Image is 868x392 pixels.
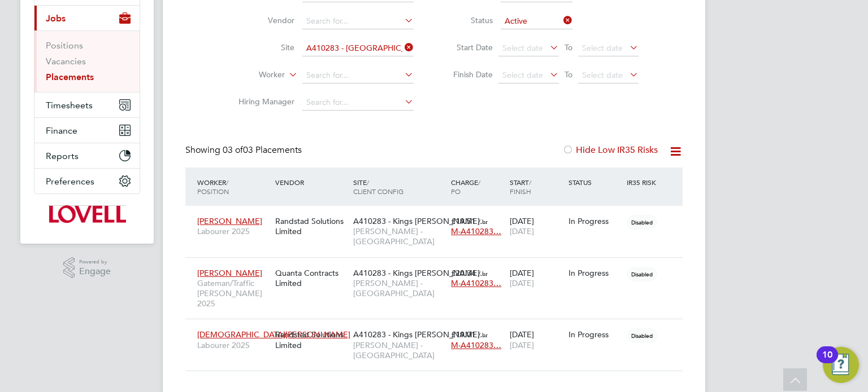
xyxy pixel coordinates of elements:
[566,172,624,192] div: Status
[353,178,403,196] span: / Client Config
[194,262,683,271] a: [PERSON_NAME]Gateman/Traffic [PERSON_NAME] 2025Quanta Contracts LimitedA410283 - Kings [PERSON_NA...
[624,172,663,192] div: IR35 Risk
[823,347,859,383] button: Open Resource Center, 10 new notifications
[561,67,576,82] span: To
[478,331,488,339] span: / hr
[197,329,350,340] span: [DEMOGRAPHIC_DATA][PERSON_NAME]
[451,329,476,340] span: £19.01
[353,329,488,340] span: A410283 - Kings [PERSON_NAME]…
[353,216,488,226] span: A410283 - Kings [PERSON_NAME]…
[510,226,534,236] span: [DATE]
[353,278,445,298] span: [PERSON_NAME] - [GEOGRAPHIC_DATA]
[194,210,683,219] a: [PERSON_NAME]Labourer 2025Randstad Solutions LimitedA410283 - Kings [PERSON_NAME]…[PERSON_NAME] -...
[627,215,657,230] span: Disabled
[34,143,140,168] button: Reports
[46,40,83,51] a: Positions
[451,216,476,226] span: £19.51
[501,14,572,29] input: Select one
[562,144,658,156] label: Hide Low IR35 Risks
[568,329,622,340] div: In Progress
[34,118,140,143] button: Finance
[46,176,94,187] span: Preferences
[223,144,243,156] span: 03 of
[34,6,140,30] button: Jobs
[561,40,576,55] span: To
[34,30,140,92] div: Jobs
[302,14,414,29] input: Search for...
[448,172,507,201] div: Charge
[627,267,657,281] span: Disabled
[63,257,111,279] a: Powered byEngage
[185,144,304,156] div: Showing
[46,125,77,136] span: Finance
[272,210,350,242] div: Randstad Solutions Limited
[34,93,140,117] button: Timesheets
[272,172,350,192] div: Vendor
[353,226,445,246] span: [PERSON_NAME] - [GEOGRAPHIC_DATA]
[568,268,622,278] div: In Progress
[442,42,493,52] label: Start Date
[46,151,79,161] span: Reports
[194,172,272,201] div: Worker
[478,269,488,278] span: / hr
[442,69,493,80] label: Finish Date
[46,100,93,111] span: Timesheets
[220,69,285,81] label: Worker
[451,340,501,350] span: M-A410283…
[272,324,350,355] div: Randstad Solutions Limited
[451,268,476,278] span: £20.34
[507,324,566,355] div: [DATE]
[46,56,86,67] a: Vacancies
[197,268,262,278] span: [PERSON_NAME]
[197,340,270,350] span: Labourer 2025
[229,42,294,52] label: Site
[510,278,534,288] span: [DATE]
[34,169,140,193] button: Preferences
[229,96,294,107] label: Hiring Manager
[79,267,111,276] span: Engage
[197,226,270,236] span: Labourer 2025
[46,72,94,82] a: Placements
[302,41,414,56] input: Search for...
[353,340,445,360] span: [PERSON_NAME] - [GEOGRAPHIC_DATA]
[507,172,566,201] div: Start
[510,340,534,350] span: [DATE]
[194,323,683,333] a: [DEMOGRAPHIC_DATA][PERSON_NAME]Labourer 2025Randstad Solutions LimitedA410283 - Kings [PERSON_NAM...
[197,278,270,309] span: Gateman/Traffic [PERSON_NAME] 2025
[197,216,262,226] span: [PERSON_NAME]
[822,355,832,369] div: 10
[568,216,622,226] div: In Progress
[353,268,488,278] span: A410283 - Kings [PERSON_NAME]…
[46,13,66,24] span: Jobs
[507,210,566,242] div: [DATE]
[223,144,302,156] span: 03 Placements
[442,15,493,25] label: Status
[34,205,140,223] a: Go to home page
[350,172,448,201] div: Site
[507,262,566,294] div: [DATE]
[582,43,623,53] span: Select date
[478,217,488,226] span: / hr
[79,257,111,267] span: Powered by
[451,278,501,288] span: M-A410283…
[197,178,229,196] span: / Position
[627,328,657,343] span: Disabled
[451,226,501,236] span: M-A410283…
[302,95,414,111] input: Search for...
[229,15,294,25] label: Vendor
[48,205,125,223] img: lovell-logo-retina.png
[302,68,414,83] input: Search for...
[272,262,350,294] div: Quanta Contracts Limited
[502,43,543,53] span: Select date
[582,70,623,80] span: Select date
[510,178,531,196] span: / Finish
[502,70,543,80] span: Select date
[451,178,480,196] span: / PO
